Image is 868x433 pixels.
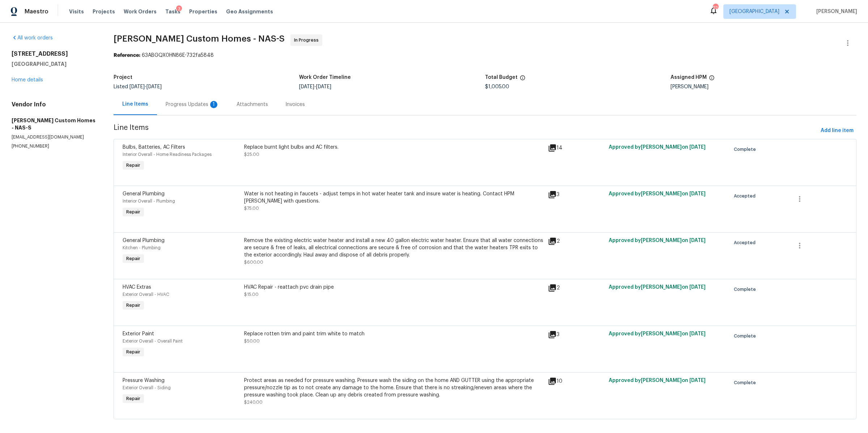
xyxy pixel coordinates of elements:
[165,9,180,14] span: Tasks
[123,255,143,262] span: Repair
[818,124,856,137] button: Add line item
[176,5,182,13] div: 3
[114,84,162,89] span: Listed
[548,237,604,246] div: 2
[123,285,151,290] span: HVAC Extras
[12,35,53,41] a: All work orders
[729,8,779,15] span: [GEOGRAPHIC_DATA]
[244,190,544,205] div: Water is not heating in faucets - adjust temps in hot water heater tank and insure water is heati...
[294,37,322,44] span: In Progress
[244,400,263,404] span: $240.00
[12,77,43,82] a: Home details
[299,84,314,89] span: [DATE]
[689,145,706,150] span: [DATE]
[123,386,171,390] span: Exterior Overall - Siding
[548,284,604,292] div: 2
[69,8,84,15] span: Visits
[114,52,856,59] div: 63ABGQX0HN86E-732fa5848
[146,84,162,89] span: [DATE]
[316,84,331,89] span: [DATE]
[123,246,161,250] span: Kitchen - Plumbing
[123,292,169,297] span: Exterior Overall - HVAC
[689,331,706,336] span: [DATE]
[123,238,165,243] span: General Plumbing
[123,162,143,169] span: Repair
[244,377,544,399] div: Protect areas as needed for pressure washing. Pressure wash the siding on the home AND GUTTER usi...
[114,75,132,80] h5: Project
[734,332,759,340] span: Complete
[548,377,604,386] div: 10
[123,395,143,402] span: Repair
[129,84,145,89] span: [DATE]
[609,238,706,243] span: Approved by [PERSON_NAME] on
[210,101,217,108] div: 1
[12,50,96,58] h2: [STREET_ADDRESS]
[114,124,818,137] span: Line Items
[485,75,518,80] h5: Total Budget
[12,143,96,149] p: [PHONE_NUMBER]
[93,8,115,15] span: Projects
[734,192,758,200] span: Accepted
[114,34,285,43] span: [PERSON_NAME] Custom Homes - NAS-S
[123,152,212,157] span: Interior Overall - Home Readiness Packages
[244,237,544,259] div: Remove the existing electric water heater and install a new 40 gallon electric water heater. Ensu...
[166,101,219,108] div: Progress Updates
[671,84,856,89] div: [PERSON_NAME]
[285,101,305,108] div: Invoices
[734,379,759,386] span: Complete
[123,339,183,343] span: Exterior Overall - Overall Paint
[244,292,259,297] span: $15.00
[123,199,175,203] span: Interior Overall - Plumbing
[609,285,706,290] span: Approved by [PERSON_NAME] on
[734,146,759,153] span: Complete
[821,126,854,135] span: Add line item
[548,144,604,152] div: 14
[226,8,273,15] span: Geo Assignments
[709,75,715,84] span: The hpm assigned to this work order.
[609,331,706,336] span: Approved by [PERSON_NAME] on
[123,145,185,150] span: Bulbs, Batteries, AC Filters
[124,8,157,15] span: Work Orders
[689,191,706,196] span: [DATE]
[689,238,706,243] span: [DATE]
[713,4,718,12] div: 22
[485,84,509,89] span: $1,005.00
[12,117,96,131] h5: [PERSON_NAME] Custom Homes - NAS-S
[12,134,96,140] p: [EMAIL_ADDRESS][DOMAIN_NAME]
[12,101,96,108] h4: Vendor Info
[609,145,706,150] span: Approved by [PERSON_NAME] on
[299,84,331,89] span: -
[609,378,706,383] span: Approved by [PERSON_NAME] on
[299,75,351,80] h5: Work Order Timeline
[671,75,707,80] h5: Assigned HPM
[244,330,544,338] div: Replace rotten trim and paint trim white to match
[12,60,96,68] h5: [GEOGRAPHIC_DATA]
[123,378,165,383] span: Pressure Washing
[114,53,140,58] b: Reference:
[689,378,706,383] span: [DATE]
[123,208,143,216] span: Repair
[244,206,259,211] span: $75.00
[237,101,268,108] div: Attachments
[189,8,217,15] span: Properties
[123,191,165,196] span: General Plumbing
[129,84,162,89] span: -
[123,348,143,356] span: Repair
[609,191,706,196] span: Approved by [PERSON_NAME] on
[123,302,143,309] span: Repair
[734,286,759,293] span: Complete
[123,331,154,336] span: Exterior Paint
[244,284,544,291] div: HVAC Repair - reattach pvc drain pipe
[548,190,604,199] div: 3
[520,75,526,84] span: The total cost of line items that have been proposed by Opendoor. This sum includes line items th...
[244,260,263,264] span: $600.00
[244,339,260,343] span: $50.00
[813,8,857,15] span: [PERSON_NAME]
[244,144,544,151] div: Replace burnt light bulbs and AC filters.
[122,101,148,108] div: Line Items
[244,152,259,157] span: $25.00
[548,330,604,339] div: 3
[689,285,706,290] span: [DATE]
[25,8,48,15] span: Maestro
[734,239,758,246] span: Accepted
